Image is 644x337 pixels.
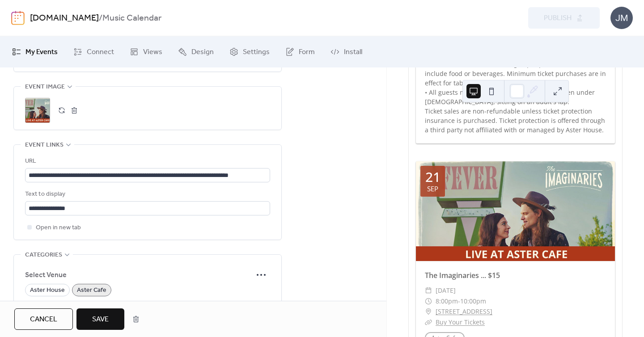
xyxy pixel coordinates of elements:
div: 21 [425,170,441,184]
span: Settings [243,47,270,58]
img: logo [11,11,25,25]
span: 8:00pm [436,296,458,307]
span: Views [143,47,162,58]
div: Sep [427,185,438,192]
span: [DATE] [436,285,456,296]
span: Event links [25,140,64,151]
span: Categories [25,250,62,261]
a: The Imaginaries ... $15 [425,270,500,280]
a: Views [123,40,169,64]
a: Settings [223,40,276,64]
a: [STREET_ADDRESS] [436,306,492,317]
div: JM [610,7,633,29]
span: Save [92,314,109,325]
div: ​ [425,285,432,296]
div: URL [25,156,268,167]
button: Save [76,308,124,330]
span: My Events [25,47,58,58]
div: ​ [425,296,432,307]
span: Aster House [30,285,65,296]
a: Install [324,40,369,64]
div: Text to display [25,189,268,200]
b: / [99,10,102,27]
span: Cancel [30,314,57,325]
a: [DOMAIN_NAME] [30,10,99,27]
span: Aster Cafe [77,285,106,296]
div: ​ [425,306,432,317]
a: Connect [67,40,121,64]
a: Design [171,40,220,64]
a: My Events [5,40,64,64]
button: Cancel [14,308,73,330]
span: Connect [87,47,114,58]
span: Open in new tab [36,223,81,233]
span: - [458,296,460,307]
span: Select Venue [25,270,252,281]
div: ; [25,98,50,123]
span: Install [344,47,362,58]
a: Buy Your Tickets [436,318,485,326]
span: Design [191,47,214,58]
span: 10:00pm [460,296,486,307]
span: Event image [25,82,65,93]
span: Form [299,47,315,58]
b: Music Calendar [102,10,161,27]
a: Form [279,40,322,64]
div: ​ [425,317,432,328]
